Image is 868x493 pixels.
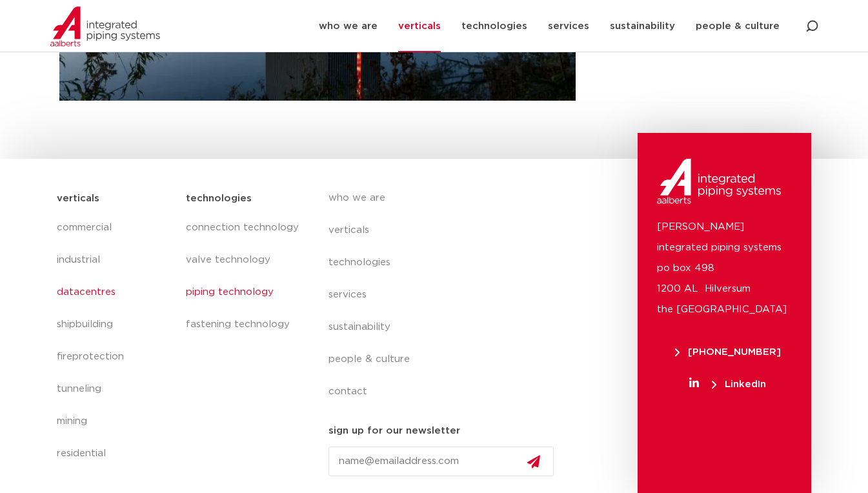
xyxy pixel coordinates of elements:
span: [PHONE_NUMBER] [675,347,781,357]
a: connection technology [186,212,302,244]
h5: verticals [57,188,99,209]
a: shipbuilding [57,308,174,341]
a: fireprotection [57,341,174,373]
p: [PERSON_NAME] integrated piping systems po box 498 1200 AL Hilversum the [GEOGRAPHIC_DATA] [657,217,792,320]
a: mining [57,405,174,438]
a: residential [57,438,174,470]
nav: Menu [57,212,174,470]
img: send.svg [527,455,540,468]
a: commercial [57,212,174,244]
a: piping technology [186,276,302,308]
a: [PHONE_NUMBER] [657,347,798,357]
a: contact [328,376,565,408]
a: LinkedIn [657,379,798,389]
a: datacentres [57,276,174,308]
nav: Menu [328,182,565,408]
a: valve technology [186,244,302,276]
h5: technologies [186,188,252,209]
a: industrial [57,244,174,276]
a: services [328,279,565,311]
a: sustainability [328,311,565,343]
a: people & culture [328,343,565,376]
input: name@emailaddress.com [328,447,554,476]
span: LinkedIn [712,379,766,389]
a: fastening technology [186,308,302,341]
a: tunneling [57,373,174,405]
h5: sign up for our newsletter [328,421,460,441]
nav: Menu [186,212,302,341]
a: verticals [328,214,565,246]
a: who we are [328,182,565,214]
a: technologies [328,246,565,279]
